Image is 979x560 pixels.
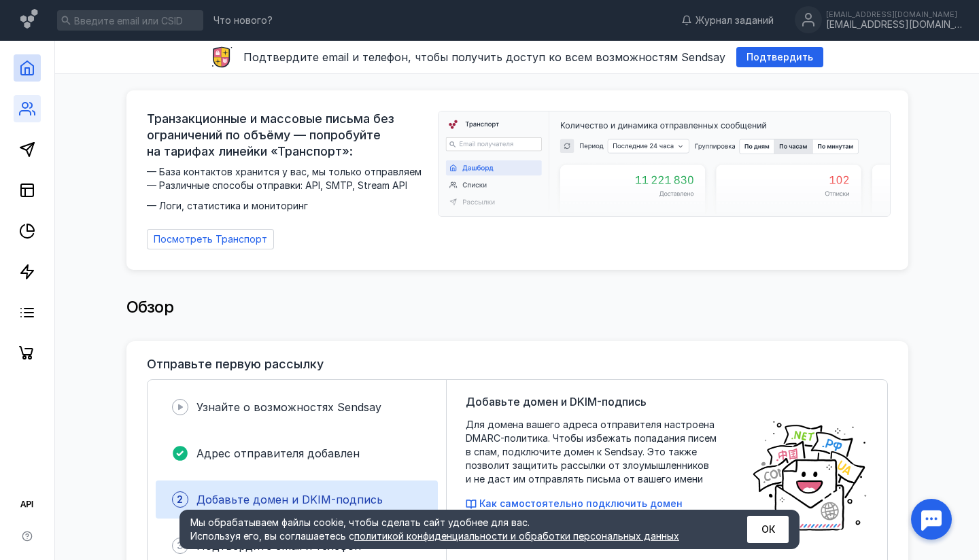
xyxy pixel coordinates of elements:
button: ОК [747,516,789,543]
div: Мы обрабатываем файлы cookie, чтобы сделать сайт удобнее для вас. Используя его, вы соглашаетесь c [190,516,714,543]
div: [EMAIL_ADDRESS][DOMAIN_NAME] [826,10,962,18]
span: Узнайте о возможностях Sendsay [196,400,381,414]
span: Что нового? [213,16,273,25]
div: [EMAIL_ADDRESS][DOMAIN_NAME] [826,19,962,31]
span: Как самостоятельно подключить домен [479,497,683,509]
span: Посмотреть Транспорт [154,234,267,245]
span: Журнал заданий [695,14,774,27]
a: Журнал заданий [674,14,780,27]
img: poster [751,418,868,533]
span: 2 [177,493,183,506]
button: Как самостоятельно подключить домен [466,497,683,510]
span: Транзакционные и массовые письма без ограничений по объёму — попробуйте на тарифах линейки «Транс... [147,111,430,160]
input: Введите email или CSID [57,10,203,31]
a: Посмотреть Транспорт [147,229,274,249]
span: Адрес отправителя добавлен [196,447,360,460]
span: Подтвердите email и телефон, чтобы получить доступ ко всем возможностям Sendsay [243,50,725,64]
a: Что нового? [207,16,279,25]
span: Подтвердить [746,52,813,63]
span: Добавьте домен и DKIM-подпись [196,493,383,506]
a: политикой конфиденциальности и обработки персональных данных [354,530,679,542]
button: Подтвердить [736,47,823,67]
span: Обзор [126,297,174,317]
span: Для домена вашего адреса отправителя настроена DMARC-политика. Чтобы избежать попадания писем в с... [466,418,738,486]
span: Добавьте домен и DKIM-подпись [466,393,647,410]
h3: Отправьте первую рассылку [147,357,324,371]
span: — База контактов хранится у вас, мы только отправляем — Различные способы отправки: API, SMTP, St... [147,165,430,213]
span: 3 [177,539,184,553]
img: dashboard-transport-banner [439,111,890,216]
